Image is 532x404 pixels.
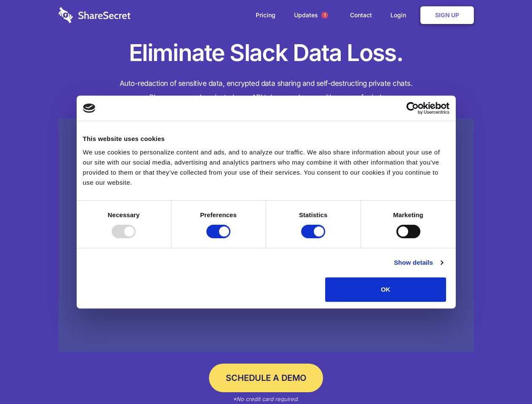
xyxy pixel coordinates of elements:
a: Usercentrics Cookiebot - opens in a new window [376,102,449,114]
a: Wistia video thumbnail [59,119,474,352]
span: 1 [321,12,328,19]
div: We use cookies to personalize content and ads, and to analyze our traffic. We also share informat... [83,147,449,188]
strong: Preferences [200,211,237,218]
a: Pricing [247,2,284,28]
a: Sign Up [420,6,474,24]
a: Contact [342,2,380,28]
div: This website uses cookies [83,134,449,144]
a: Login [382,2,419,28]
strong: Marketing [393,211,423,218]
h4: Auto-redaction of sensitive data, encrypted data sharing and self-destructing private chats. Shar... [59,77,474,104]
em: *No credit card required. [233,396,299,402]
strong: Necessary [108,211,140,218]
a: Show details [394,258,443,268]
strong: Statistics [299,211,328,218]
button: OK [325,277,446,302]
a: Schedule a Demo [209,364,323,392]
img: logo-wordmark-white-trans-d4663122ce5f474addd5e946df7df03e33cb6a1c49d2221995e7729f52c070b2.svg [59,7,131,23]
img: logo [83,104,96,113]
h1: Eliminate Slack Data Loss. [59,38,474,68]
